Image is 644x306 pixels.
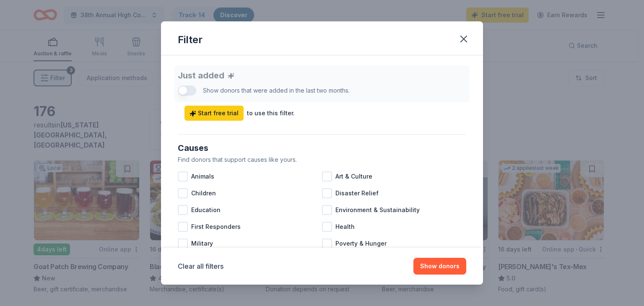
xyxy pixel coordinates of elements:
div: to use this filter. [247,108,295,118]
span: Environment & Sustainability [335,205,420,215]
span: Disaster Relief [335,188,379,198]
span: Education [191,205,221,215]
div: Causes [178,141,466,155]
span: Poverty & Hunger [335,239,387,249]
span: Children [191,188,216,198]
span: Animals [191,171,214,182]
span: Start free trial [190,108,239,118]
span: Art & Culture [335,171,372,182]
div: Find donors that support causes like yours. [178,155,466,165]
span: First Responders [191,222,241,232]
span: Military [191,239,213,249]
div: Filter [178,33,203,47]
span: Health [335,222,355,232]
a: Start free trial [184,106,244,121]
button: Clear all filters [178,261,223,271]
button: Show donors [413,258,466,275]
